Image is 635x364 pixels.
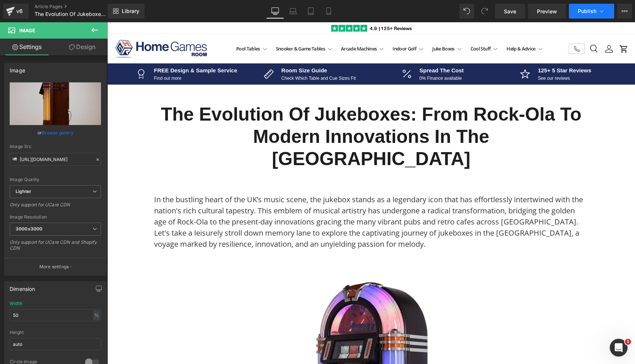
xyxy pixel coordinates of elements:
h1: The Evolution of Jukeboxes: From Rock-Ola to Modern Innovations in the [GEOGRAPHIC_DATA] [47,81,481,148]
div: Width [10,301,22,306]
div: Image Resolution [10,214,101,220]
input: auto [10,309,101,321]
span: Publish [578,8,596,14]
a: Article Pages [35,4,120,10]
a: Mobile [320,4,338,19]
summary: Cool Stuff [359,22,395,32]
a: Room Size Guide Check Which Table and Cue Sizes Fit [147,44,258,59]
p: 0% Finance available [312,53,356,59]
div: Only support for UCare CDN [10,202,101,213]
div: % [93,310,100,320]
p: Find out more [46,53,130,59]
a: Design [55,39,109,55]
button: Publish [569,4,614,19]
summary: Juke Boxes [321,22,359,32]
span: Preview [537,7,557,15]
button: Undo [459,4,474,19]
iframe: Intercom live chat [610,339,628,357]
img: Home Games Room [7,17,100,36]
summary: Snooker & Game Tables [165,22,229,32]
div: Image Src [10,144,101,149]
a: 125+ 5 Star Reviews See our reviews [393,44,504,59]
button: Redo [477,4,492,19]
div: Image Quality [10,177,101,182]
a: New Library [108,4,144,19]
a: Preview [528,4,566,19]
div: v6 [15,6,24,16]
a: A descriptive caption for the image [24,1,504,7]
summary: Pool Tables [125,22,165,32]
a: FREE Design & Sample Service Find out more [24,44,135,59]
summary: Help & Advice [395,22,440,32]
span: The Evolution Of Jukeboxes: From Rock-Ola To Modern Innovations In The [GEOGRAPHIC_DATA] [35,11,106,17]
a: v6 [3,4,29,19]
a: Spread The Cost 0% Finance available [270,44,381,59]
span: Image [19,27,35,33]
strong: Room Size Guide [174,45,220,51]
p: More settings [39,263,69,270]
div: Height [10,330,101,335]
div: Dimension [10,282,35,292]
span: Library [122,8,139,14]
p: Check Which Table and Cue Sizes Fit [174,53,249,59]
strong: FREE Design & Sample Service [46,45,130,51]
b: Lighter [16,188,31,194]
div: Only support for UCare CDN and Shopify CDN [10,239,101,256]
p: See our reviews [430,53,484,59]
strong: Spread The Cost [312,45,356,51]
a: Tablet [302,4,320,19]
p: In the bustling heart of the UK’s music scene, the jukebox stands as a legendary icon that has ef... [47,172,481,227]
nav: Secondary [456,18,477,35]
button: More [617,4,632,19]
div: Image [10,63,25,73]
button: More settings [4,258,106,275]
strong: 125+ 5 Star Reviews [430,45,484,51]
nav: Primary [129,22,436,32]
summary: Arcade Machines [229,22,281,32]
span: Save [504,7,516,15]
div: or [10,129,101,137]
a: Desktop [266,4,284,19]
input: auto [10,338,101,350]
input: Link [10,153,101,166]
b: 3000x3000 [16,226,42,232]
span: 1 [625,339,631,345]
summary: Indoor Golf [281,22,321,32]
a: Browse gallery [42,126,74,139]
a: Laptop [284,4,302,19]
